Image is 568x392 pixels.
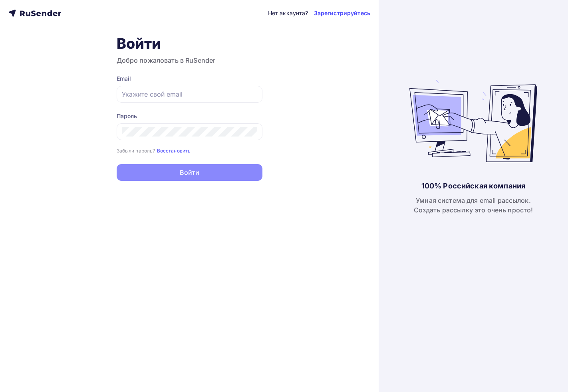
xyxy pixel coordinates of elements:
div: 100% Российская компания [421,181,525,191]
h3: Добро пожаловать в RuSender [117,55,262,65]
button: Войти [117,164,262,181]
div: Email [117,75,262,83]
input: Укажите свой email [122,89,257,99]
div: Умная система для email рассылок. Создать рассылку это очень просто! [414,196,533,215]
a: Зарегистрируйтесь [314,9,370,17]
div: Пароль [117,112,262,120]
h1: Войти [117,35,262,52]
div: Нет аккаунта? [268,9,308,17]
small: Забыли пароль? [117,148,155,154]
small: Восстановить [157,148,191,154]
a: Восстановить [157,147,191,154]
